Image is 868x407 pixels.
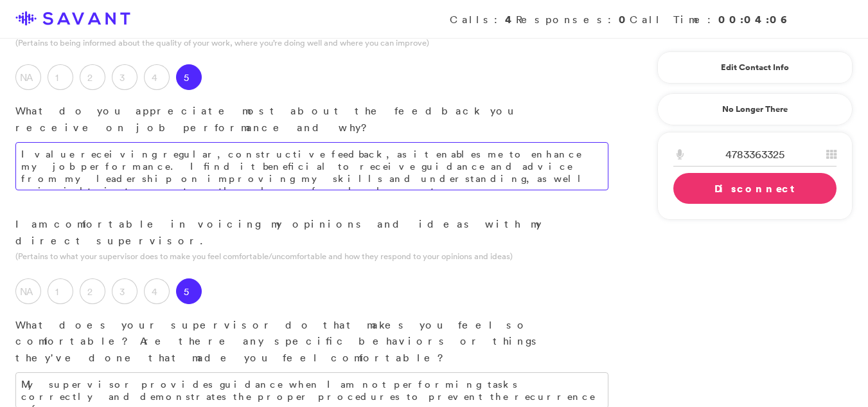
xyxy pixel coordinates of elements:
[15,250,608,262] p: (Pertains to what your supervisor does to make you feel comfortable/uncomfortable and how they re...
[15,37,608,49] p: (Pertains to being informed about the quality of your work, where you’re doing well and where you...
[673,57,837,78] a: Edit Contact Info
[112,278,137,304] label: 3
[80,64,105,90] label: 2
[657,93,853,125] a: No Longer There
[15,64,41,90] label: NA
[673,173,837,204] a: Disconnect
[718,12,788,26] strong: 00:04:06
[505,12,516,26] strong: 4
[619,12,630,26] strong: 0
[144,64,170,90] label: 4
[48,278,73,304] label: 1
[15,216,608,249] p: I am comfortable in voicing my opinions and ideas with my direct supervisor.
[176,64,202,90] label: 5
[15,278,41,304] label: NA
[15,103,608,136] p: What do you appreciate most about the feedback you receive on job performance and why?
[112,64,137,90] label: 3
[80,278,105,304] label: 2
[15,317,608,366] p: What does your supervisor do that makes you feel so comfortable? Are there any specific behaviors...
[144,278,170,304] label: 4
[48,64,73,90] label: 1
[176,278,202,304] label: 5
